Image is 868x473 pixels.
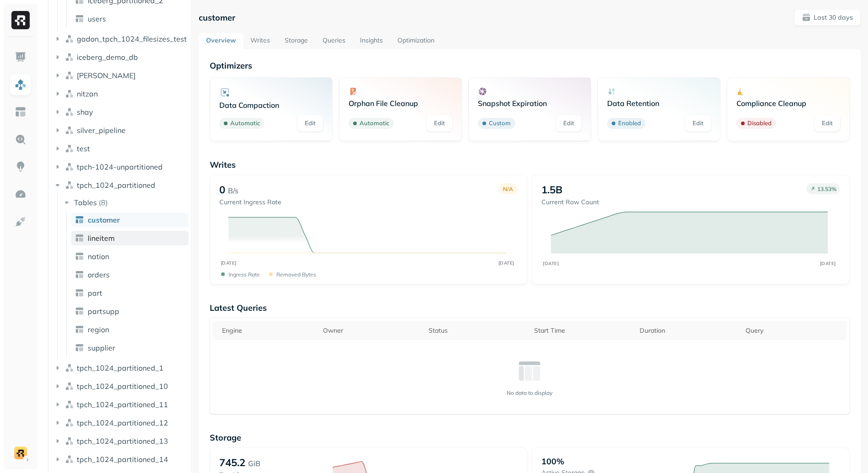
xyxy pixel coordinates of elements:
tspan: [DATE] [498,260,514,266]
div: Engine [222,326,314,335]
span: shay [77,107,93,117]
p: Current Row Count [541,198,599,207]
a: Edit [427,115,452,132]
p: 1.5B [541,183,562,196]
p: 745.2 [219,456,245,469]
p: Ingress Rate [228,271,260,278]
button: tpch_1024_partitioned_11 [53,397,188,412]
img: Asset Explorer [15,106,26,118]
a: Insights [353,33,390,49]
span: tpch_1024_partitioned_12 [77,418,168,427]
span: tpch_1024_partitioned_1 [77,363,164,372]
p: Custom [489,119,511,128]
p: 13.53 % [817,186,836,192]
p: Disabled [747,119,772,128]
img: namespace [65,455,74,464]
span: gadon_tpch_1024_filesizes_test [77,34,187,43]
a: supplier [71,340,189,355]
img: namespace [65,181,74,190]
span: tpch_1024_partitioned_10 [77,382,168,391]
img: namespace [65,363,74,372]
div: Start Time [534,326,630,335]
img: table [75,270,84,279]
span: test [77,144,90,153]
button: tpch_1024_partitioned_10 [53,379,188,393]
button: tpch_1024_partitioned_13 [53,434,188,448]
span: lineitem [88,234,115,243]
img: namespace [65,418,74,427]
button: tpch-1024-unpartitioned [53,159,188,174]
p: B/s [228,185,238,196]
span: partsupp [88,307,119,316]
div: Status [429,326,525,335]
span: part [88,288,102,298]
a: users [71,11,189,26]
img: table [75,307,84,316]
span: tpch_1024_partitioned_13 [77,436,168,446]
a: lineitem [71,231,189,245]
a: Overview [199,33,243,49]
p: Automatic [360,119,389,128]
button: test [53,141,188,156]
span: silver_pipeline [77,126,126,135]
img: namespace [65,144,74,153]
button: Last 30 days [794,9,861,26]
span: region [88,325,109,334]
button: nitzan [53,86,188,101]
a: Optimization [390,33,442,49]
button: tpch_1024_partitioned_12 [53,415,188,430]
img: namespace [65,436,74,446]
a: Edit [556,115,582,132]
p: Snapshot Expiration [478,99,582,108]
p: Current Ingress Rate [219,198,281,207]
p: Last 30 days [814,13,853,22]
span: tpch_1024_partitioned [77,181,155,190]
span: [PERSON_NAME] [77,71,136,80]
p: Removed bytes [276,271,316,278]
img: namespace [65,107,74,117]
img: namespace [65,400,74,409]
p: N/A [503,186,513,192]
button: tpch_1024_partitioned_1 [53,361,188,375]
img: Query Explorer [15,133,26,145]
span: supplier [88,343,115,352]
div: Duration [640,326,736,335]
a: customer [71,213,189,227]
p: Compliance Cleanup [736,99,840,108]
a: Writes [243,33,277,49]
p: Storage [210,432,850,443]
tspan: [DATE] [543,260,559,266]
img: table [75,14,84,23]
img: demo [14,446,27,459]
img: Dashboard [15,51,26,63]
div: Query [746,326,842,335]
button: tpch_1024_partitioned_14 [53,452,188,467]
span: users [88,14,106,23]
a: orders [71,267,189,282]
p: Optimizers [210,60,850,71]
span: tpch_1024_partitioned_11 [77,400,168,409]
a: Edit [685,115,711,132]
p: Data Compaction [219,101,323,110]
img: namespace [65,89,74,98]
img: namespace [65,126,74,135]
a: Queries [315,33,353,49]
p: Latest Queries [210,303,850,313]
a: part [71,286,189,300]
a: Edit [815,115,840,132]
button: shay [53,105,188,119]
a: region [71,322,189,337]
p: Data Retention [607,99,711,108]
span: Tables [74,198,97,207]
button: tpch_1024_partitioned [53,178,188,192]
tspan: [DATE] [820,260,836,266]
img: Integrations [15,216,26,228]
img: namespace [65,71,74,80]
p: Enabled [618,119,641,128]
span: nation [88,252,109,261]
img: Assets [15,79,26,90]
p: No data to display [507,389,552,396]
img: Insights [15,161,26,173]
button: iceberg_demo_db [53,50,188,64]
button: Tables(8) [62,195,188,210]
